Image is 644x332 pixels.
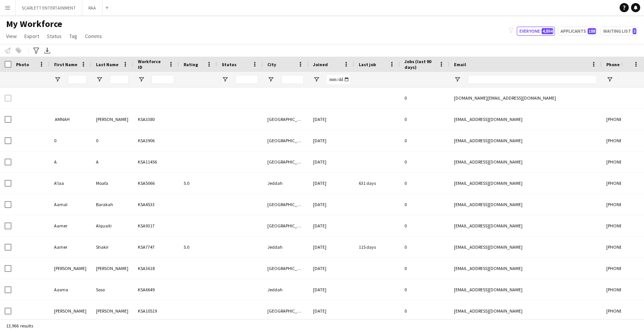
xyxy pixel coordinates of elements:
button: Applicants188 [558,27,598,36]
div: 0 [400,87,449,108]
div: KSA3906 [133,130,179,151]
div: KSA4533 [133,194,179,215]
button: Open Filter Menu [54,76,61,83]
input: Email Filter Input [468,75,597,84]
div: KSA10519 [133,300,179,321]
div: ‏ AMNAH [50,109,91,130]
div: Aamer [50,237,91,257]
div: KSA3618 [133,258,179,279]
button: Open Filter Menu [138,76,145,83]
div: 5.0 [179,237,217,257]
button: Waiting list3 [601,27,638,36]
div: [PERSON_NAME] [91,109,133,130]
div: [DATE] [308,109,354,130]
app-action-btn: Export XLSX [43,46,52,55]
div: 0 [400,130,449,151]
button: Open Filter Menu [96,76,103,83]
div: [DOMAIN_NAME][EMAIL_ADDRESS][DOMAIN_NAME] [449,87,602,108]
div: [GEOGRAPHIC_DATA] [263,215,308,236]
span: 3 [633,28,636,34]
button: Open Filter Menu [267,76,274,83]
div: 0 [50,130,91,151]
div: 5.0 [179,173,217,194]
a: Export [21,31,42,41]
div: [DATE] [308,279,354,300]
span: City [267,62,276,67]
div: 0 [400,258,449,279]
button: RAA [82,0,102,15]
input: City Filter Input [281,75,304,84]
input: Status Filter Input [235,75,258,84]
div: [EMAIL_ADDRESS][DOMAIN_NAME] [449,130,602,151]
div: Shakir [91,237,133,257]
div: [GEOGRAPHIC_DATA] [263,151,308,172]
div: Moafa [91,173,133,194]
div: Aasma [50,279,91,300]
div: Jeddah [263,173,308,194]
span: Email [454,62,466,67]
div: [DATE] [308,300,354,321]
div: [GEOGRAPHIC_DATA] [263,109,308,130]
div: [GEOGRAPHIC_DATA] [263,300,308,321]
button: Everyone4,894 [517,27,555,36]
div: KSA5066 [133,173,179,194]
input: Last Name Filter Input [110,75,129,84]
div: [EMAIL_ADDRESS][DOMAIN_NAME] [449,194,602,215]
div: A [50,151,91,172]
div: 0 [400,109,449,130]
button: Open Filter Menu [606,76,613,83]
div: [PERSON_NAME] [50,258,91,279]
div: [EMAIL_ADDRESS][DOMAIN_NAME] [449,300,602,321]
div: [EMAIL_ADDRESS][DOMAIN_NAME] [449,279,602,300]
button: Open Filter Menu [222,76,229,83]
div: [DATE] [308,258,354,279]
span: Export [24,33,39,40]
div: [PERSON_NAME] [50,300,91,321]
div: KSA11456 [133,151,179,172]
div: [DATE] [308,130,354,151]
a: Comms [82,31,105,41]
div: [EMAIL_ADDRESS][DOMAIN_NAME] [449,215,602,236]
div: Alquaiti [91,215,133,236]
div: Aamal [50,194,91,215]
span: Rating [184,62,198,67]
div: [GEOGRAPHIC_DATA] [263,194,308,215]
div: 0 [400,300,449,321]
div: A [91,151,133,172]
div: 0 [400,237,449,257]
span: Joined [313,62,328,67]
span: Status [47,33,62,40]
div: 0 [400,215,449,236]
span: Workforce ID [138,59,165,70]
span: Jobs (last 90 days) [404,59,436,70]
div: [GEOGRAPHIC_DATA] [263,130,308,151]
div: KSA9317 [133,215,179,236]
div: [DATE] [308,215,354,236]
div: [EMAIL_ADDRESS][DOMAIN_NAME] [449,258,602,279]
div: 0 [91,130,133,151]
span: Photo [16,62,29,67]
button: SCARLETT ENTERTAINMENT [16,0,82,15]
input: Joined Filter Input [327,75,350,84]
span: Last job [359,62,376,67]
div: A’laa [50,173,91,194]
span: Status [222,62,237,67]
div: 115 days [354,237,400,257]
button: Open Filter Menu [313,76,320,83]
span: View [6,33,17,40]
div: [EMAIL_ADDRESS][DOMAIN_NAME] [449,237,602,257]
div: Aamer [50,215,91,236]
div: Jeddah [263,279,308,300]
a: Tag [66,31,80,41]
div: 0 [400,173,449,194]
div: [DATE] [308,194,354,215]
div: [DATE] [308,173,354,194]
div: Soso [91,279,133,300]
span: First Name [54,62,77,67]
a: Status [44,31,65,41]
div: 0 [400,279,449,300]
span: Comms [85,33,102,40]
div: KSA3380 [133,109,179,130]
div: [EMAIL_ADDRESS][DOMAIN_NAME] [449,151,602,172]
span: Phone [606,62,620,67]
